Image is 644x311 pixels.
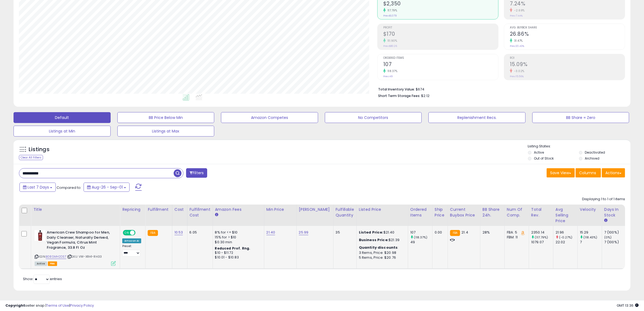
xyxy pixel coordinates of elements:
[215,251,260,255] div: $10 - $11.72
[359,255,404,260] div: 5 Items, Price: $20.76
[215,255,260,260] div: $10.01 - $10.83
[383,57,498,60] span: Ordered Items
[414,235,427,239] small: (118.37%)
[122,244,141,257] div: Preset:
[215,246,250,251] b: Reduced Prof. Rng.
[84,183,130,192] button: Aug-26 - Sep-01
[386,8,397,12] small: 117.79%
[221,112,318,123] button: Amazon Competes
[604,207,624,218] div: Days In Stock
[512,39,523,43] small: 31.47%
[510,31,625,38] h2: 26.86%
[507,235,525,240] div: FBM: 11
[383,44,397,48] small: Prev: $80.26
[383,31,498,38] h2: $170
[35,230,45,241] img: 31UYfVgm6gL._SL40_.jpg
[547,168,575,177] button: Save View
[174,230,183,235] a: 10.53
[190,230,209,235] div: 6.05
[585,150,605,155] label: Deactivated
[359,230,404,235] div: $21.40
[604,240,626,245] div: 7 (100%)
[510,61,625,69] h2: 15.09%
[576,168,601,177] button: Columns
[531,207,551,218] div: Total Rev.
[5,303,94,308] div: seller snap | |
[535,235,548,239] small: (117.79%)
[336,207,354,218] div: Fulfillable Quantity
[582,197,625,202] div: Displaying 1 to 1 of 1 items
[510,26,625,29] span: Avg. Buybox Share
[325,112,422,123] button: No Competitors
[266,230,275,235] a: 21.40
[507,207,527,218] div: Num of Comp.
[604,218,607,223] small: Days In Stock.
[383,26,498,29] span: Profit
[299,230,309,235] a: 25.99
[510,1,625,8] h2: 7.24%
[19,155,43,160] div: Clear All Filters
[534,150,544,155] label: Active
[122,207,143,212] div: Repricing
[190,207,210,218] div: Fulfillment Cost
[386,39,397,43] small: 111.90%
[510,14,523,17] small: Prev: 7.44%
[617,303,639,308] span: 2025-09-9 13:36 GMT
[435,230,444,235] div: 0.00
[135,231,143,235] span: OFF
[215,240,260,245] div: $0.30 min
[483,207,502,218] div: BB Share 24h.
[483,230,500,235] div: 28%
[510,57,625,60] span: ROI
[47,230,113,251] b: American Crew Shampoo for Men, Daily Cleanser, Naturally Derived, Vegan Formula, Citrus Mint Frag...
[378,93,420,98] b: Short Term Storage Fees:
[215,207,262,212] div: Amazon Fees
[359,207,406,212] div: Listed Price
[410,240,432,245] div: 49
[579,170,596,176] span: Columns
[359,245,398,250] b: Quantity discounts
[580,240,602,245] div: 7
[604,230,626,235] div: 7 (100%)
[556,230,577,235] div: 21.96
[510,75,524,78] small: Prev: 15.56%
[528,144,630,149] p: Listing States:
[359,245,404,250] div: :
[580,230,602,235] div: 15.29
[122,238,141,243] div: Amazon AI
[148,207,170,212] div: Fulfillment
[57,185,81,190] span: Compared to:
[410,230,432,235] div: 107
[266,207,294,212] div: Min Price
[186,168,207,178] button: Filters
[359,237,389,242] b: Business Price:
[559,235,572,239] small: (-0.27%)
[378,86,621,92] li: $674
[531,230,553,235] div: 2350.14
[215,212,218,217] small: Amazon Fees.
[35,230,116,265] div: ASIN:
[299,207,331,212] div: [PERSON_NAME]
[383,75,393,78] small: Prev: 49
[359,250,404,255] div: 3 Items, Price: $20.98
[117,126,214,137] button: Listings at Max
[33,207,118,212] div: Title
[28,184,49,190] span: Last 7 Days
[450,230,460,236] small: FBA
[512,8,525,12] small: -2.69%
[336,230,352,235] div: 35
[602,168,625,177] button: Actions
[215,230,260,235] div: 8% for <= $10
[215,235,260,240] div: 15% for > $10
[556,240,577,245] div: 22.02
[450,207,478,218] div: Current Buybox Price
[46,254,66,259] a: B08SMH2DST
[46,303,69,308] a: Terms of Use
[383,61,498,69] h2: 107
[410,207,430,218] div: Ordered Items
[174,207,185,212] div: Cost
[29,146,49,153] h5: Listings
[383,14,397,17] small: Prev: $1,079
[92,184,123,190] span: Aug-26 - Sep-01
[123,231,130,235] span: ON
